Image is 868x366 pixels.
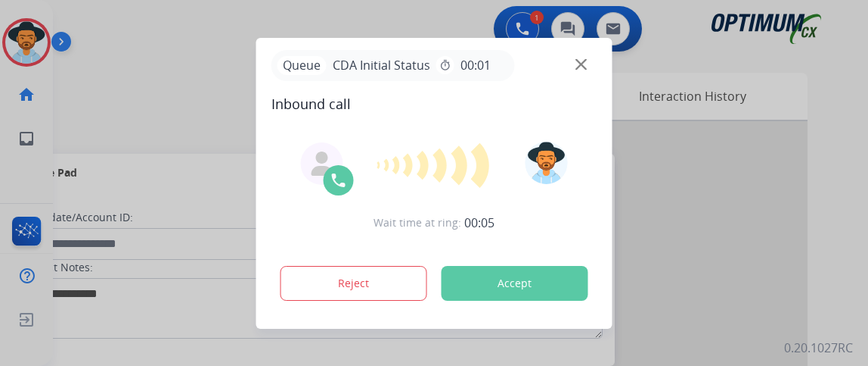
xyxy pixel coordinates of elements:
[525,142,567,184] img: avatar
[460,56,491,74] span: 00:01
[310,152,334,176] img: agent-avatar
[374,215,461,230] span: Wait time at ring:
[464,214,494,232] span: 00:05
[439,59,451,71] mat-icon: timer
[277,56,327,75] p: Queue
[271,93,597,114] span: Inbound call
[784,339,853,357] p: 0.20.1027RC
[575,58,587,70] img: close-button
[330,171,348,189] img: call-icon
[327,56,436,74] span: CDA Initial Status
[442,266,588,301] button: Accept
[281,266,427,301] button: Reject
